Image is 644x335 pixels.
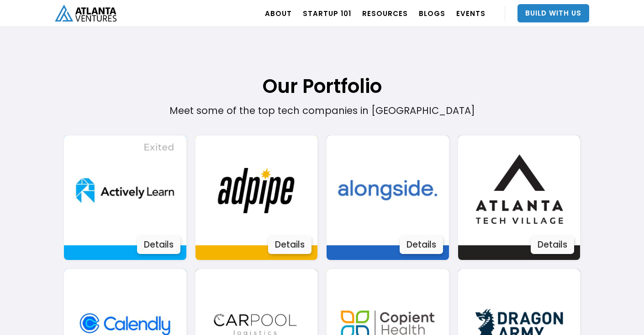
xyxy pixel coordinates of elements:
img: Image 3 [201,135,311,246]
img: Image 3 [333,135,443,246]
a: RESOURCES [362,0,408,26]
div: Details [400,236,443,254]
img: Image 3 [464,135,574,246]
div: Details [531,236,574,254]
a: Startup 101 [303,0,351,26]
div: Details [137,236,180,254]
a: EVENTS [456,0,486,26]
a: BLOGS [419,0,445,26]
a: Build With Us [517,4,589,22]
a: ABOUT [265,0,292,26]
div: Details [268,236,311,254]
img: Image 3 [70,135,180,246]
